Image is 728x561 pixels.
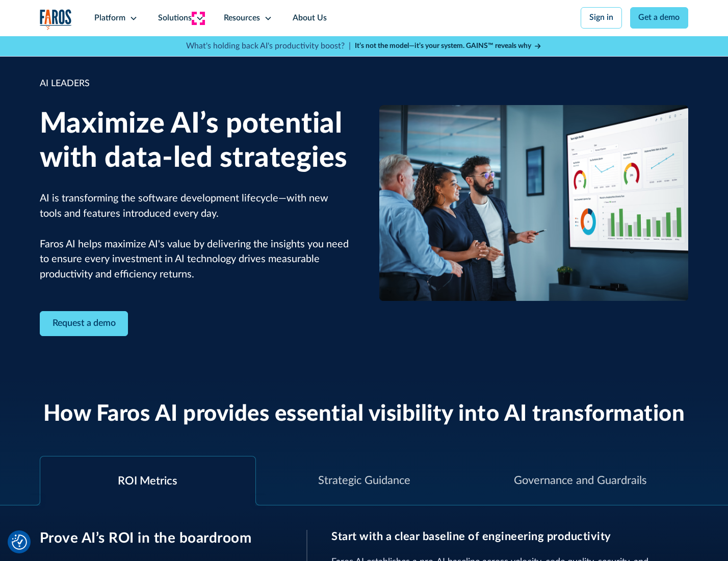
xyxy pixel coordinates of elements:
[12,534,27,550] button: Cookie Settings
[40,107,349,175] h1: Maximize AI’s potential with data-led strategies
[514,472,646,489] div: Governance and Guardrails
[40,9,72,30] img: Logo of the analytics and reporting company Faros.
[355,42,531,49] strong: It’s not the model—it’s your system. GAINS™ reveals why
[40,311,128,336] a: Contact Modal
[355,41,542,52] a: It’s not the model—it’s your system. GAINS™ reveals why
[581,7,622,29] a: Sign in
[40,77,349,91] div: AI LEADERS
[40,530,282,547] h3: Prove AI’s ROI in the boardroom
[43,401,685,428] h2: How Faros AI provides essential visibility into AI transformation
[158,12,192,24] div: Solutions
[12,534,27,550] img: Revisit consent button
[630,7,689,29] a: Get a demo
[40,9,72,30] a: home
[318,472,410,489] div: Strategic Guidance
[40,191,349,283] p: AI is transforming the software development lifecycle—with new tools and features introduced ever...
[94,12,125,24] div: Platform
[118,473,177,490] div: ROI Metrics
[331,530,688,543] h3: Start with a clear baseline of engineering productivity
[224,12,260,24] div: Resources
[186,40,351,53] p: What's holding back AI's productivity boost? |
